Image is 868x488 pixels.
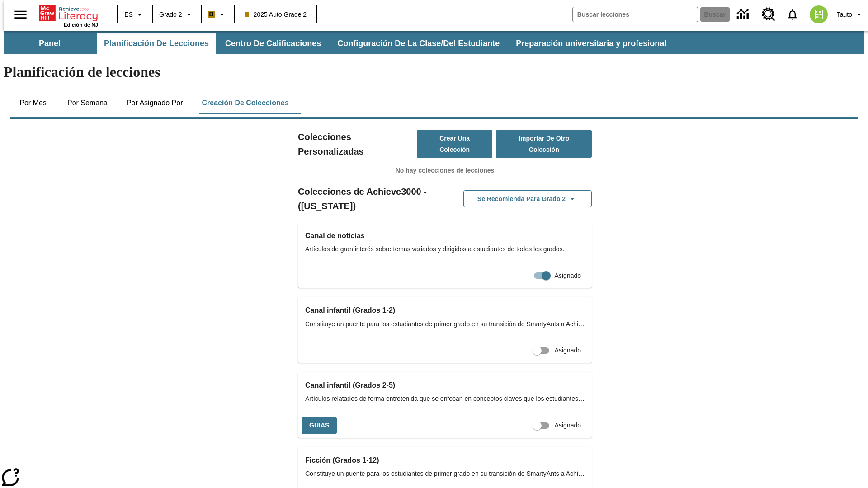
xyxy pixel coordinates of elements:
[10,92,56,114] button: Por mes
[209,9,214,20] span: B
[804,3,833,26] button: Escoja un nuevo avatar
[245,10,307,19] span: 2025 Auto Grade 2
[837,10,852,19] span: Tauto
[302,417,337,434] button: Guías
[120,6,149,23] button: Lenguaje: ES, Selecciona un idioma
[298,130,417,159] h2: Colecciones Personalizadas
[97,33,216,54] button: Planificación de lecciones
[330,33,507,54] button: Configuración de la clase/del estudiante
[204,6,231,23] button: Boost El color de la clase es anaranjado claro. Cambiar el color de la clase.
[305,454,585,467] h3: Ficción (Grados 1-12)
[417,130,493,158] button: Crear una colección
[305,469,585,479] span: Constituye un puente para los estudiantes de primer grado en su transición de SmartyAnts a Achiev...
[305,304,585,317] h3: Canal infantil (Grados 1-2)
[573,7,698,22] input: Buscar campo
[4,64,864,80] h1: Planificación de lecciones
[555,346,581,355] span: Asignado
[159,10,182,19] span: Grado 2
[555,421,581,430] span: Asignado
[305,319,585,329] span: Constituye un puente para los estudiantes de primer grado en su transición de SmartyAnts a Achiev...
[298,184,445,213] h2: Colecciones de Achieve3000 - ([US_STATE])
[555,271,581,281] span: Asignado
[496,130,592,158] button: Importar de otro Colección
[156,6,198,23] button: Grado: Grado 2, Elige un grado
[463,190,592,208] button: Se recomienda para Grado 2
[5,33,95,54] button: Panel
[119,92,190,114] button: Por asignado por
[194,92,296,114] button: Creación de colecciones
[305,244,585,254] span: Artículos de gran interés sobre temas variados y dirigidos a estudiantes de todos los grados.
[60,92,115,114] button: Por semana
[509,33,674,54] button: Preparación universitaria y profesional
[4,33,675,54] div: Subbarra de navegación
[218,33,328,54] button: Centro de calificaciones
[4,31,864,54] div: Subbarra de navegación
[39,4,98,22] a: Portada
[833,6,868,23] button: Perfil/Configuración
[39,3,98,28] div: Portada
[756,2,781,27] a: Centro de recursos, Se abrirá en una pestaña nueva.
[298,166,592,175] p: No hay colecciones de lecciones
[124,10,133,19] span: ES
[781,3,804,26] a: Notificaciones
[64,22,98,28] span: Edición de NJ
[305,394,585,404] span: Artículos relatados de forma entretenida que se enfocan en conceptos claves que los estudiantes a...
[810,5,828,23] img: avatar image
[305,379,585,392] h3: Canal infantil (Grados 2-5)
[7,1,34,28] button: Abrir el menú lateral
[305,230,585,242] h3: Canal de noticias
[731,2,756,27] a: Centro de información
